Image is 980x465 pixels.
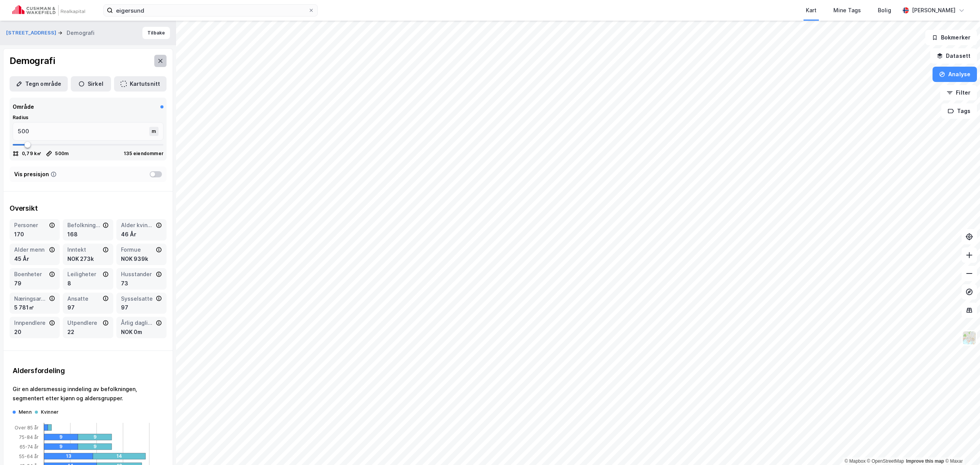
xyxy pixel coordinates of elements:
[121,254,162,264] div: NOK 939k
[14,245,47,254] div: Alder menn
[121,221,154,230] div: Alder kvinner
[121,303,162,312] div: 97
[59,444,93,450] div: 9
[121,318,154,327] div: Årlig dagligvareforbruk
[806,6,817,15] div: Kart
[10,76,68,92] button: Tegn område
[10,204,167,213] div: Oversikt
[66,453,115,459] div: 13
[67,270,101,279] div: Leiligheter
[906,458,944,464] a: Improve this map
[121,245,154,254] div: Formue
[14,327,55,337] div: 20
[67,221,101,230] div: Befolkning dagtid
[41,409,59,415] div: Kvinner
[6,29,58,37] button: [STREET_ADDRESS]
[142,27,170,39] button: Tilbake
[878,6,891,15] div: Bolig
[121,294,154,303] div: Sysselsatte
[912,6,955,15] div: [PERSON_NAME]
[941,103,977,119] button: Tags
[13,366,163,375] div: Aldersfordeling
[67,327,108,337] div: 22
[933,67,977,82] button: Analyse
[14,221,47,230] div: Personer
[962,331,977,345] img: Z
[121,327,162,337] div: NOK 0m
[12,5,85,16] img: cushman-wakefield-realkapital-logo.202ea83816669bd177139c58696a8fa1.svg
[121,279,162,288] div: 73
[19,409,32,415] div: Menn
[13,385,163,403] div: Gir en aldersmessig inndeling av befolkningen, segmentert etter kjønn og aldersgrupper.
[55,151,69,157] div: 500 m
[116,453,169,459] div: 14
[20,444,39,450] tspan: 65-74 år
[149,127,158,136] div: m
[14,279,55,288] div: 79
[67,294,101,303] div: Ansatte
[14,230,55,239] div: 170
[13,123,151,140] input: m
[13,115,163,121] div: Radius
[22,151,41,157] div: 0,79 k㎡
[930,48,977,64] button: Datasett
[93,434,127,440] div: 9
[59,434,93,440] div: 9
[844,458,866,464] a: Mapbox
[19,434,39,440] tspan: 75-84 år
[67,28,95,38] div: Demografi
[67,245,101,254] div: Inntekt
[14,303,55,312] div: 5 781㎡
[19,454,39,459] tspan: 55-64 år
[940,85,977,100] button: Filter
[14,254,55,264] div: 45 År
[67,318,101,327] div: Utpendlere
[14,170,49,179] div: Vis presisjon
[93,444,127,450] div: 9
[67,254,108,264] div: NOK 273k
[113,5,308,16] input: Søk på adresse, matrikkel, gårdeiere, leietakere eller personer
[67,279,108,288] div: 8
[71,76,111,92] button: Sirkel
[14,270,47,279] div: Boenheter
[942,428,980,465] iframe: Chat Widget
[114,76,167,92] button: Kartutsnitt
[10,55,55,67] div: Demografi
[67,230,108,239] div: 168
[14,294,47,303] div: Næringsareal
[925,30,977,45] button: Bokmerker
[121,230,162,239] div: 46 År
[15,425,39,431] tspan: Over 85 år
[14,318,47,327] div: Innpendlere
[942,428,980,465] div: Kontrollprogram for chat
[833,6,861,15] div: Mine Tags
[124,151,163,157] div: 135 eiendommer
[13,102,34,111] div: Område
[121,270,154,279] div: Husstander
[67,303,108,312] div: 97
[867,458,904,464] a: OpenStreetMap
